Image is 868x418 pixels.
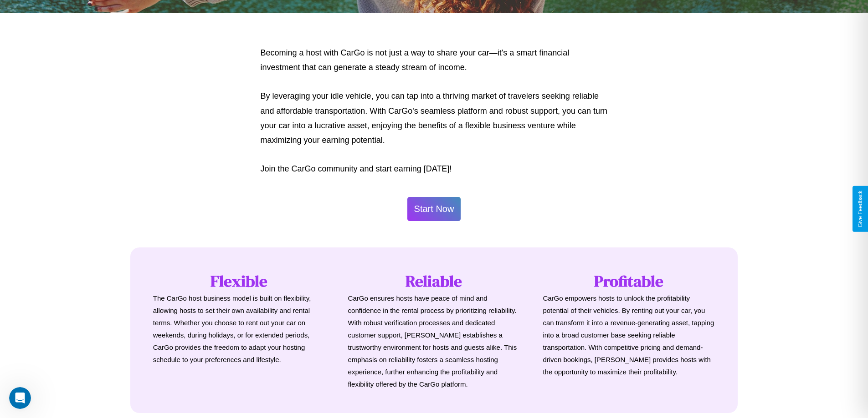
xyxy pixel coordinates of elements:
button: Start Now [407,197,461,221]
iframe: Intercom live chat [9,387,31,409]
p: Join the CarGo community and start earning [DATE]! [261,161,608,176]
h1: Profitable [543,270,715,292]
h1: Flexible [153,270,325,292]
p: The CarGo host business model is built on flexibility, allowing hosts to set their own availabili... [153,292,325,366]
p: By leveraging your idle vehicle, you can tap into a thriving market of travelers seeking reliable... [261,89,608,148]
p: CarGo ensures hosts have peace of mind and confidence in the rental process by prioritizing relia... [348,292,520,390]
p: CarGo empowers hosts to unlock the profitability potential of their vehicles. By renting out your... [543,292,715,378]
h1: Reliable [348,270,520,292]
div: Give Feedback [857,191,863,227]
p: Becoming a host with CarGo is not just a way to share your car—it's a smart financial investment ... [261,45,608,75]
